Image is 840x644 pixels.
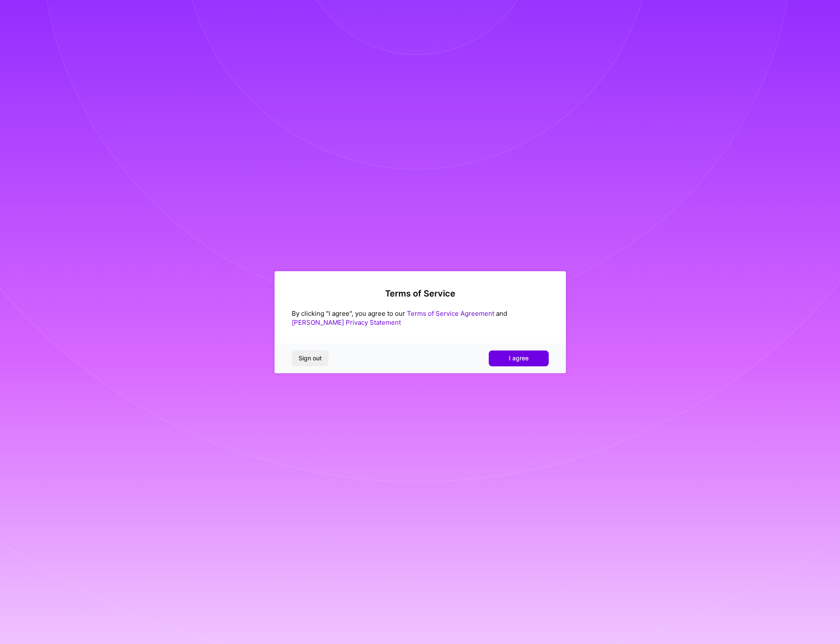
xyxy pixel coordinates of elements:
button: Sign out [292,350,329,366]
button: I agree [489,350,549,366]
span: Sign out [299,354,322,362]
a: Terms of Service Agreement [407,309,494,318]
span: I agree [509,354,529,362]
div: By clicking "I agree", you agree to our and [292,309,549,327]
a: [PERSON_NAME] Privacy Statement [292,318,401,326]
h2: Terms of Service [292,288,549,299]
